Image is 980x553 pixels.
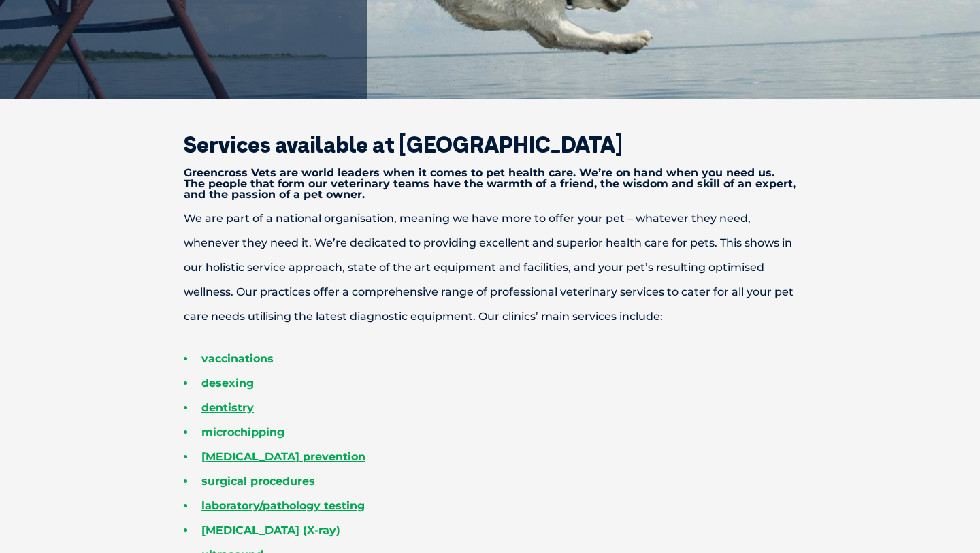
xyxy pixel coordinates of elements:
a: vaccinations [201,352,274,365]
a: microchipping [201,426,284,439]
a: [MEDICAL_DATA] (X-ray) [201,524,340,537]
a: dentistry [201,401,254,414]
h2: Services available at [GEOGRAPHIC_DATA] [136,133,844,155]
a: desexing [201,377,254,390]
a: surgical procedures [201,475,315,488]
p: We are part of a national organisation, meaning we have more to offer your pet – whatever they ne... [136,206,844,329]
strong: Greencross Vets are world leaders when it comes to pet health care. We’re on hand when you need u... [184,166,796,201]
a: laboratory/pathology testing [201,499,365,512]
a: [MEDICAL_DATA] prevention [201,450,365,463]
